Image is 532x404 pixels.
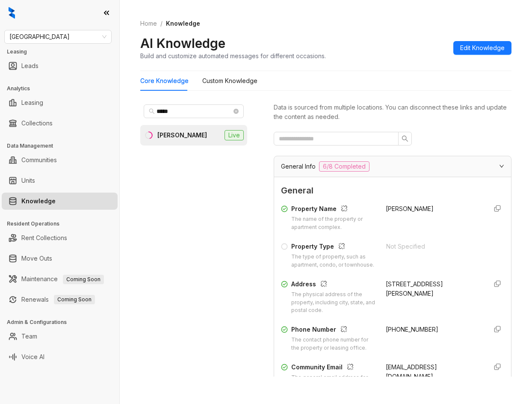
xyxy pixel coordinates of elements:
div: The contact phone number for the property or leasing office. [291,336,375,352]
a: Communities [21,151,57,169]
div: Address [291,279,375,291]
li: Knowledge [2,193,118,210]
div: Custom Knowledge [202,76,257,86]
span: close-circle [233,109,239,114]
h3: Admin & Configurations [7,318,119,326]
div: General Info6/8 Completed [274,156,511,177]
li: Communities [2,151,118,169]
a: Collections [21,115,53,132]
li: Leasing [2,94,118,111]
a: Voice AI [21,348,44,365]
span: Knowledge [166,20,200,27]
h2: AI Knowledge [140,35,225,51]
li: Units [2,172,118,189]
a: RenewalsComing Soon [21,291,95,308]
img: logo [9,7,15,19]
div: Property Type [291,242,376,253]
li: Leads [2,57,118,74]
a: Team [21,328,37,345]
a: Leasing [21,94,43,111]
span: 6/8 Completed [319,161,369,172]
div: Not Specified [386,242,481,251]
a: Knowledge [21,193,56,210]
span: Live [225,130,244,140]
li: / [160,19,163,28]
button: Edit Knowledge [453,41,511,55]
h3: Leasing [7,48,119,56]
span: expanded [499,163,504,169]
div: [PERSON_NAME] [157,131,207,140]
span: [EMAIL_ADDRESS][DOMAIN_NAME] [386,363,437,380]
h3: Data Management [7,142,119,150]
li: Renewals [2,291,118,308]
div: Community Email [291,362,375,374]
div: The name of the property or apartment complex. [291,215,375,232]
div: [STREET_ADDRESS][PERSON_NAME] [386,279,480,298]
span: General Info [281,162,316,171]
a: Units [21,172,35,189]
span: Coming Soon [54,295,95,304]
span: search [402,135,408,142]
span: search [149,108,155,114]
span: General [281,184,504,197]
div: The type of property, such as apartment, condo, or townhouse. [291,253,376,269]
span: [PERSON_NAME] [386,205,434,212]
div: Property Name [291,204,375,215]
span: [PHONE_NUMBER] [386,326,438,333]
span: Fairfield [9,30,106,43]
li: Voice AI [2,348,118,365]
div: Core Knowledge [140,76,189,86]
div: Phone Number [291,325,375,336]
a: Home [139,19,159,28]
li: Maintenance [2,270,118,288]
span: Edit Knowledge [460,43,505,53]
a: Rent Collections [21,229,67,247]
h3: Resident Operations [7,220,119,228]
li: Move Outs [2,250,118,267]
div: Data is sourced from multiple locations. You can disconnect these links and update the content as... [274,103,511,122]
span: Coming Soon [63,275,104,284]
div: Build and customize automated messages for different occasions. [140,51,326,60]
li: Team [2,328,118,345]
div: The general email address for the property or community inquiries. [291,374,375,398]
li: Collections [2,115,118,132]
li: Rent Collections [2,229,118,247]
div: The physical address of the property, including city, state, and postal code. [291,291,375,315]
a: Leads [21,57,38,74]
a: Move Outs [21,250,52,267]
h3: Analytics [7,85,119,92]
